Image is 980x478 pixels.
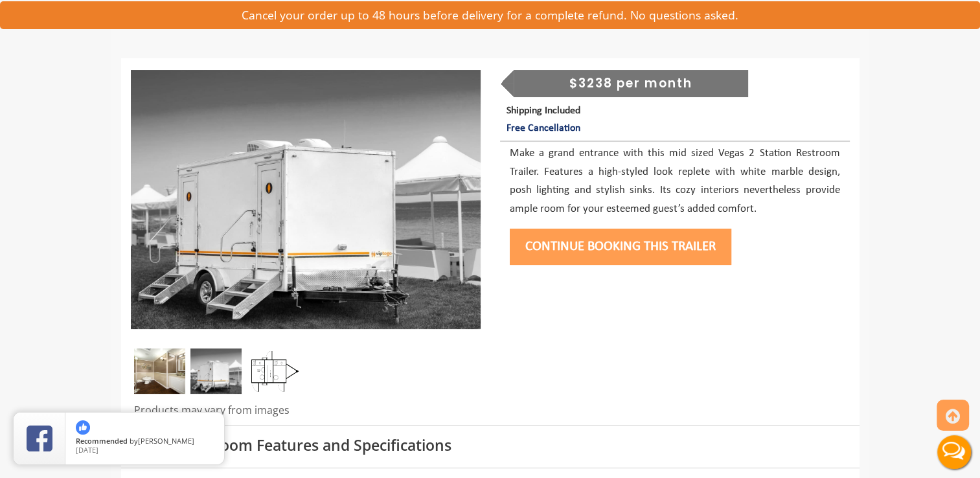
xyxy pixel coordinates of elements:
img: Inside of complete restroom with a stall and mirror [134,348,185,394]
div: Products may vary from images [131,403,481,425]
span: Recommended [76,436,128,446]
img: Review Rating [27,426,52,451]
span: [DATE] [76,445,98,455]
h3: Mobile Restroom Features and Specifications [131,437,850,453]
img: thumbs up icon [76,420,90,435]
button: Live Chat [928,426,980,478]
button: Continue Booking this trailer [510,229,731,265]
a: Continue Booking this trailer [510,240,731,253]
span: Free Cancellation [507,123,580,133]
img: Side view of two station restroom trailer with separate doors for males and females [190,348,242,394]
span: [PERSON_NAME] [138,436,194,446]
img: Floor Plan of 2 station restroom with sink and toilet [247,348,299,394]
p: Make a grand entrance with this mid sized Vegas 2 Station Restroom Trailer. Features a high-style... [510,144,840,220]
img: Side view of two station restroom trailer with separate doors for males and females [131,70,481,329]
div: $3238 per month [514,70,748,97]
p: Shipping Included [507,102,849,137]
span: by [76,437,214,446]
